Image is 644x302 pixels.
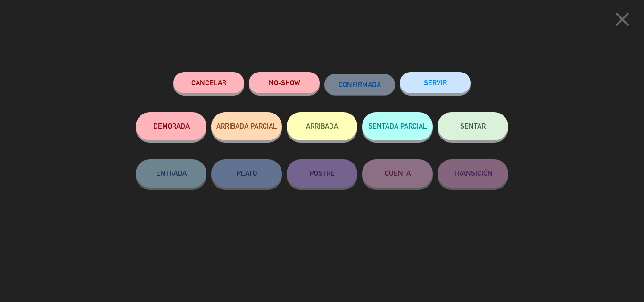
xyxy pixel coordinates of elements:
button: ARRIBADA [287,112,357,140]
span: SENTAR [460,122,486,130]
button: SENTADA PARCIAL [362,112,433,140]
button: Cancelar [173,72,244,93]
button: POSTRE [287,159,357,188]
button: CONFIRMADA [324,74,395,95]
button: ENTRADA [136,159,206,188]
button: PLATO [211,159,282,188]
button: SERVIR [400,72,471,93]
button: ARRIBADA PARCIAL [211,112,282,140]
button: NO-SHOW [249,72,320,93]
button: close [608,7,637,35]
span: ARRIBADA PARCIAL [216,122,277,130]
button: CUENTA [362,159,433,188]
button: SENTAR [438,112,508,140]
button: TRANSICIÓN [438,159,508,188]
button: DEMORADA [136,112,206,140]
span: CONFIRMADA [339,81,381,89]
i: close [611,8,634,31]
